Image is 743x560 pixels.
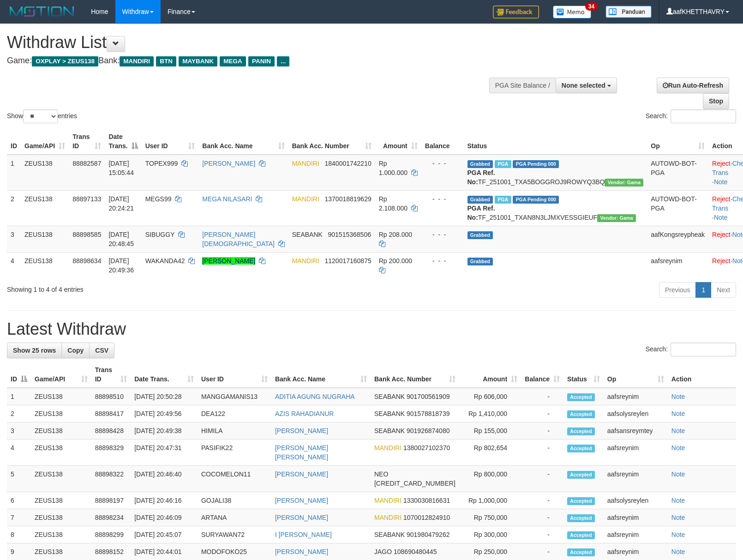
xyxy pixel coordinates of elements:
[131,509,198,526] td: [DATE] 20:46:09
[292,195,319,203] span: MANDIRI
[31,526,91,543] td: ZEUS138
[467,231,493,239] span: Grabbed
[521,422,563,440] td: -
[275,497,328,504] a: [PERSON_NAME]
[95,347,108,354] span: CSV
[459,492,521,509] td: Rp 1,000,000
[374,514,401,521] span: MANDIRI
[513,196,559,204] span: PGA Pending
[567,393,595,401] span: Accepted
[72,231,101,238] span: 88898585
[467,258,493,265] span: Grabbed
[567,410,595,418] span: Accepted
[714,214,728,221] a: Note
[467,196,493,204] span: Grabbed
[459,422,521,440] td: Rp 155,000
[7,466,31,492] td: 5
[142,128,199,155] th: User ID: activate to sort column ascending
[7,128,21,155] th: ID
[21,252,69,278] td: ZEUS138
[31,361,91,388] th: Game/API: activate to sort column ascending
[179,56,217,66] span: MAYBANK
[521,526,563,543] td: -
[288,128,375,155] th: Bank Acc. Number: activate to sort column ascending
[605,179,643,187] span: Vendor URL: https://trx31.1velocity.biz
[131,526,198,543] td: [DATE] 20:45:07
[407,531,449,538] span: Copy 901980479262 to clipboard
[275,393,355,400] a: ADITIA AGUNG NUGRAHA
[277,56,289,66] span: ...
[31,405,91,422] td: ZEUS138
[604,509,668,526] td: aafsreynim
[493,6,539,18] img: Feedback.jpg
[464,155,647,191] td: TF_251001_TXA5BOGGROJ9ROWYQ3BQ
[72,160,101,167] span: 88882587
[131,361,198,388] th: Date Trans.: activate to sort column ascending
[7,155,21,191] td: 1
[567,531,595,539] span: Accepted
[202,195,252,203] a: MEGA NILASARI
[459,526,521,543] td: Rp 300,000
[671,548,685,555] a: Note
[375,128,421,155] th: Amount: activate to sort column ascending
[459,509,521,526] td: Rp 750,000
[604,388,668,405] td: aafsreynim
[7,252,21,278] td: 4
[671,393,685,400] a: Note
[131,466,198,492] td: [DATE] 20:46:40
[421,128,464,155] th: Balance
[156,56,176,66] span: BTN
[605,6,652,18] img: panduan.png
[91,361,131,388] th: Trans ID: activate to sort column ascending
[91,526,131,543] td: 88898299
[7,509,31,526] td: 7
[604,405,668,422] td: aafsolysreylen
[521,388,563,405] td: -
[120,56,154,66] span: MANDIRI
[23,109,58,123] select: Showentries
[647,252,708,278] td: aafsreynim
[671,427,685,434] a: Note
[379,195,407,212] span: Rp 2.108.000
[567,445,595,452] span: Accepted
[7,190,21,226] td: 2
[646,343,736,356] label: Search:
[407,427,449,434] span: Copy 901926874080 to clipboard
[220,56,246,66] span: MEGA
[567,514,595,522] span: Accepted
[567,471,595,479] span: Accepted
[198,405,271,422] td: DEA122
[379,160,407,176] span: Rp 1.000.000
[604,526,668,543] td: aafsreynim
[374,497,401,504] span: MANDIRI
[292,160,319,167] span: MANDIRI
[21,155,69,191] td: ZEUS138
[671,343,736,356] input: Search:
[604,422,668,440] td: aafsansreymtey
[21,190,69,226] td: ZEUS138
[695,282,711,298] a: 1
[108,160,134,176] span: [DATE] 15:05:44
[105,128,141,155] th: Date Trans.: activate to sort column descending
[521,509,563,526] td: -
[7,422,31,440] td: 3
[495,160,511,168] span: Marked by aafnoeunsreypich
[198,440,271,466] td: PASIFIK22
[145,257,185,265] span: WAKANDA42
[671,470,685,478] a: Note
[464,190,647,226] td: TF_251001_TXAN8N3LJMXVESSGIEUF
[403,497,450,504] span: Copy 1330030816631 to clipboard
[556,78,617,93] button: None selected
[108,257,134,274] span: [DATE] 20:49:36
[604,361,668,388] th: Op: activate to sort column ascending
[371,361,459,388] th: Bank Acc. Number: activate to sort column ascending
[198,128,288,155] th: Bank Acc. Name: activate to sort column ascending
[407,393,449,400] span: Copy 901700561909 to clipboard
[198,422,271,440] td: HIMILA
[521,492,563,509] td: -
[131,492,198,509] td: [DATE] 20:46:16
[459,405,521,422] td: Rp 1,410,000
[374,548,392,555] span: JAGO
[89,343,114,358] a: CSV
[292,231,323,238] span: SEABANK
